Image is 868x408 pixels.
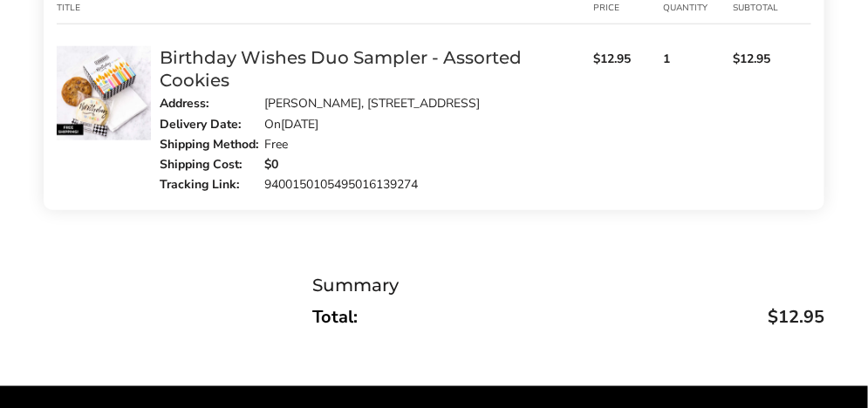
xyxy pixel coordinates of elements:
[281,116,318,133] time: [DATE]
[14,342,181,394] iframe: Sign Up via Text for Offers
[160,137,264,153] div: Shipping Method:
[264,96,480,112] div: [PERSON_NAME], [STREET_ADDRESS]
[663,46,733,193] div: 1
[264,156,278,173] strong: $0
[312,271,824,300] div: Summary
[160,96,264,112] div: Address:
[593,51,663,67] span: $12.95
[160,177,264,193] div: Tracking Link:
[593,1,663,15] div: price
[312,309,824,325] p: Total:
[57,1,160,15] div: Title
[160,47,522,91] a: Birthday Wishes Duo Sampler - Assorted Cookies
[768,309,824,325] span: $12.95
[733,1,803,15] div: Subtotal
[160,117,264,133] div: Delivery Date:
[160,157,264,173] div: Shipping Cost:
[264,137,288,153] div: Free
[663,1,733,15] div: Quantity
[733,46,803,193] div: $12.95
[264,176,418,193] a: 9400150105495016139274
[264,117,318,133] div: On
